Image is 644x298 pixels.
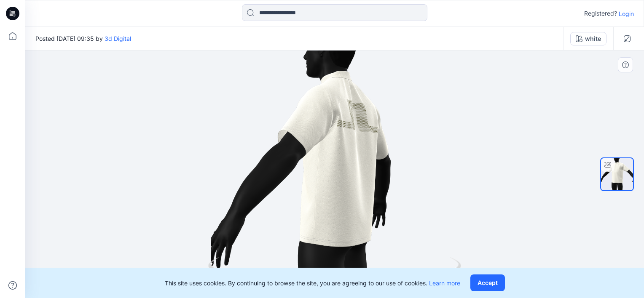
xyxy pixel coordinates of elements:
p: Registered? [584,8,617,19]
a: 3d Digital [105,35,131,42]
span: Posted [DATE] 09:35 by [35,34,131,43]
a: Learn more [429,279,460,287]
div: white [585,34,601,43]
button: white [570,32,606,45]
img: turntable-20-08-2025-00:36:07 [601,158,633,190]
button: Accept [470,274,505,291]
p: Login [619,9,634,18]
p: This site uses cookies. By continuing to browse the site, you are agreeing to our use of cookies. [165,279,460,287]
